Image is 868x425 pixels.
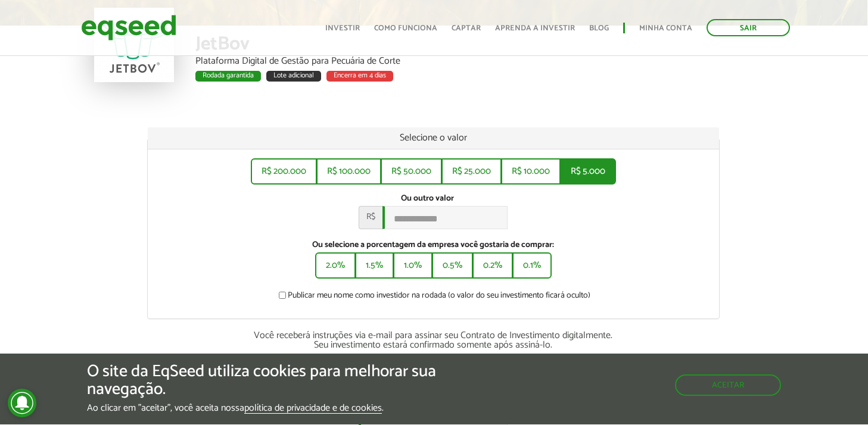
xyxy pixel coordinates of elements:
[374,24,437,32] a: Como funciona
[87,402,503,414] p: Ao clicar em "aceitar", você aceita nossa .
[675,374,781,396] button: Aceitar
[432,252,473,279] button: 0.5%
[512,252,552,279] button: 0.1%
[639,24,692,32] a: Minha conta
[441,158,502,185] button: R$ 25.000
[707,19,790,36] a: Sair
[326,71,393,82] div: Encerra em 4 dias
[315,252,356,279] button: 2.0%
[401,195,454,203] label: Ou outro valor
[276,292,590,304] label: Publicar meu nome como investidor na rodada (o valor do seu investimento ficará oculto)
[589,24,609,32] a: Blog
[195,71,261,82] div: Rodada garantida
[452,24,481,32] a: Captar
[400,130,467,146] span: Selecione o valor
[316,158,381,185] button: R$ 100.000
[393,252,433,279] button: 1.0%
[81,12,176,43] img: EqSeed
[325,24,360,32] a: Investir
[472,252,513,279] button: 0.2%
[157,241,710,249] label: Ou selecione a porcentagem da empresa você gostaria de comprar:
[381,158,442,185] button: R$ 50.000
[495,24,575,32] a: Aprenda a investir
[266,71,321,82] div: Lote adicional
[560,158,616,185] button: R$ 5.000
[244,404,382,414] a: política de privacidade e de cookies
[195,57,773,66] div: Plataforma Digital de Gestão para Pecuária de Corte
[251,158,317,185] button: R$ 200.000
[359,206,382,229] span: R$
[355,252,394,279] button: 1.5%
[87,362,503,399] h5: O site da EqSeed utiliza cookies para melhorar sua navegação.
[272,292,293,299] input: Publicar meu nome como investidor na rodada (o valor do seu investimento ficará oculto)
[147,331,720,350] div: Você receberá instruções via e-mail para assinar seu Contrato de Investimento digitalmente. Seu i...
[501,158,561,185] button: R$ 10.000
